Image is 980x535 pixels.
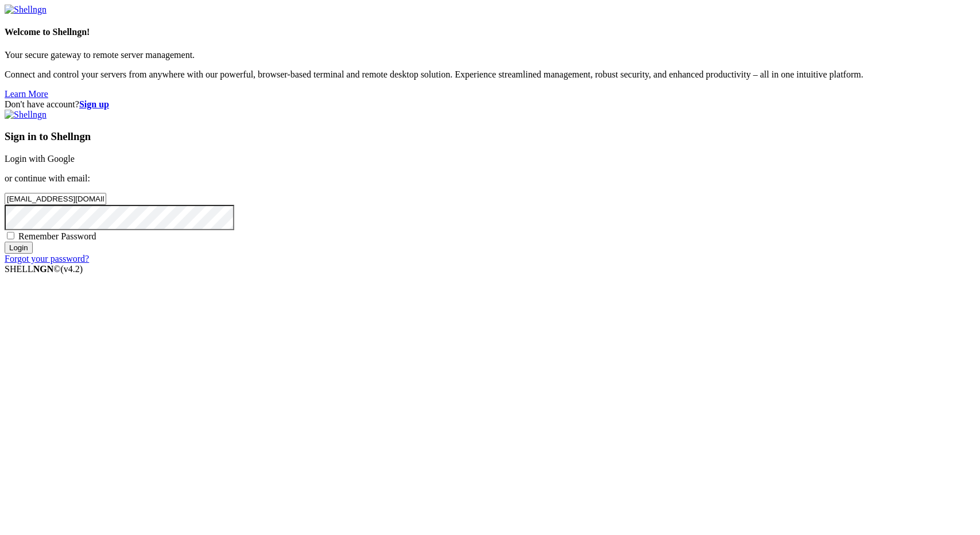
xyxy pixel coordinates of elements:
span: 4.2.0 [61,264,83,274]
span: Remember Password [18,231,96,241]
span: SHELL © [5,264,83,274]
p: Your secure gateway to remote server management. [5,50,975,60]
a: Forgot your password? [5,254,89,263]
div: Don't have account? [5,99,975,110]
img: Shellngn [5,5,47,15]
a: Sign up [79,99,109,109]
p: Connect and control your servers from anywhere with our powerful, browser-based terminal and remo... [5,69,975,80]
input: Remember Password [7,232,14,239]
a: Learn More [5,89,48,99]
h3: Sign in to Shellngn [5,130,975,143]
input: Login [5,242,33,254]
b: NGN [33,264,54,274]
input: Email address [5,193,106,205]
h4: Welcome to Shellngn! [5,27,975,37]
a: Login with Google [5,154,75,164]
p: or continue with email: [5,173,975,184]
img: Shellngn [5,110,47,120]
